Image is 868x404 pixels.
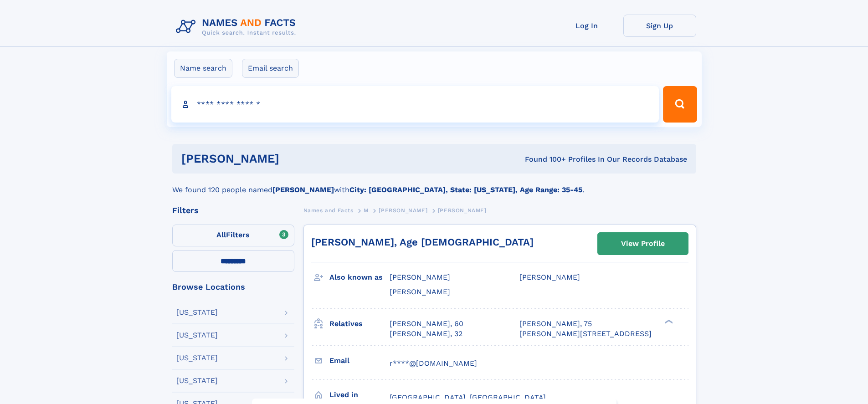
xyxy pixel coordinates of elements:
label: Filters [172,225,294,246]
h3: Email [329,353,390,368]
span: [PERSON_NAME] [390,273,450,281]
h3: Lived in [329,387,390,403]
div: We found 120 people named with . [172,174,696,195]
div: ❯ [663,318,673,324]
label: Name search [174,59,232,78]
div: Found 100+ Profiles In Our Records Database [402,154,687,164]
a: Sign Up [623,15,696,37]
a: [PERSON_NAME][STREET_ADDRESS] [519,329,652,339]
span: All [216,230,226,239]
span: M [364,207,369,214]
a: Names and Facts [303,205,354,216]
h3: Relatives [329,316,390,332]
h1: [PERSON_NAME] [181,153,402,164]
b: City: [GEOGRAPHIC_DATA], State: [US_STATE], Age Range: 35-45 [349,185,582,194]
a: [PERSON_NAME], 60 [390,319,463,329]
b: [PERSON_NAME] [272,185,334,194]
span: [PERSON_NAME] [519,273,580,281]
input: search input [171,86,659,123]
span: [PERSON_NAME] [390,287,450,296]
h3: Also known as [329,270,390,285]
div: [US_STATE] [176,354,218,362]
div: [US_STATE] [176,377,218,384]
div: Filters [172,206,294,215]
img: Logo Names and Facts [172,15,303,39]
a: [PERSON_NAME], 32 [390,329,462,339]
span: [GEOGRAPHIC_DATA], [GEOGRAPHIC_DATA] [390,393,546,402]
a: [PERSON_NAME], 75 [519,319,592,329]
div: Browse Locations [172,283,294,291]
span: [PERSON_NAME] [379,207,427,214]
a: View Profile [598,233,688,255]
a: Log In [550,15,623,37]
a: M [364,205,369,216]
div: [US_STATE] [176,332,218,339]
a: [PERSON_NAME] [379,205,427,216]
div: View Profile [621,233,665,254]
label: Email search [242,59,299,78]
a: [PERSON_NAME], Age [DEMOGRAPHIC_DATA] [311,236,534,248]
div: [US_STATE] [176,309,218,316]
span: [PERSON_NAME] [438,207,487,214]
button: Search Button [663,86,697,123]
